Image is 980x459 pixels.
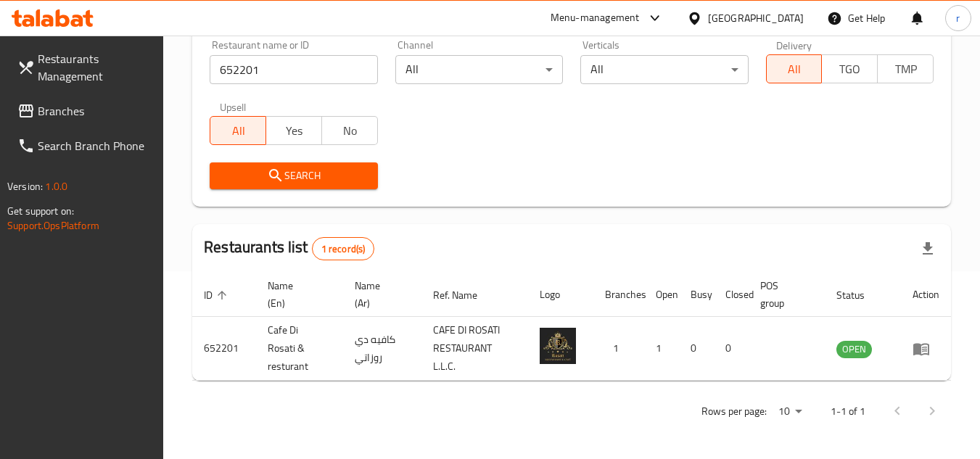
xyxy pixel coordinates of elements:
label: Upsell [220,102,247,112]
span: All [773,59,817,80]
span: Name (En) [268,277,326,312]
span: OPEN [836,341,872,357]
p: Rows per page: [701,402,767,421]
span: Ref. Name [433,286,496,304]
span: All [216,120,260,141]
span: Search [221,167,366,185]
span: Yes [272,120,316,141]
div: Menu [913,340,939,357]
th: Closed [714,273,749,317]
button: Yes [265,116,322,145]
div: All [395,55,563,84]
div: Total records count [312,237,375,260]
span: r [956,10,960,26]
img: Cafe Di Rosati & resturant [540,328,576,364]
span: TMP [884,59,928,80]
span: Branches [38,102,152,120]
button: All [210,116,266,145]
h2: Restaurants list [204,236,374,260]
span: 1.0.0 [45,177,67,196]
p: 1-1 of 1 [831,402,865,421]
a: Support.OpsPlatform [7,216,99,235]
span: No [328,120,372,141]
span: TGO [828,59,872,80]
td: 1 [644,317,679,381]
th: Logo [528,273,593,317]
button: No [321,116,378,145]
div: Rows per page: [773,401,807,423]
div: All [580,55,748,84]
a: Branches [6,94,164,128]
span: Get support on: [7,202,74,220]
td: CAFE DI ROSATI RESTAURANT L.L.C. [421,317,528,381]
span: Restaurants Management [38,50,152,85]
label: Delivery [776,40,812,50]
td: 0 [714,317,749,381]
span: ID [204,286,231,304]
span: POS group [760,277,807,312]
div: [GEOGRAPHIC_DATA] [708,10,804,26]
table: enhanced table [192,273,951,381]
td: Cafe Di Rosati & resturant [256,317,343,381]
td: 0 [679,317,714,381]
div: OPEN [836,341,872,358]
span: 1 record(s) [313,242,374,256]
div: Menu-management [551,9,640,27]
th: Action [901,273,951,317]
span: Search Branch Phone [38,137,152,154]
div: Export file [910,231,945,266]
td: 1 [593,317,644,381]
button: TGO [821,54,878,83]
td: كافيه دي روزاتي [343,317,421,381]
td: 652201 [192,317,256,381]
span: Status [836,286,884,304]
button: Search [210,162,377,189]
th: Busy [679,273,714,317]
span: Version: [7,177,43,196]
a: Restaurants Management [6,41,164,94]
a: Search Branch Phone [6,128,164,163]
span: Name (Ar) [355,277,404,312]
th: Branches [593,273,644,317]
button: All [766,54,823,83]
input: Search for restaurant name or ID.. [210,55,377,84]
button: TMP [877,54,934,83]
th: Open [644,273,679,317]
